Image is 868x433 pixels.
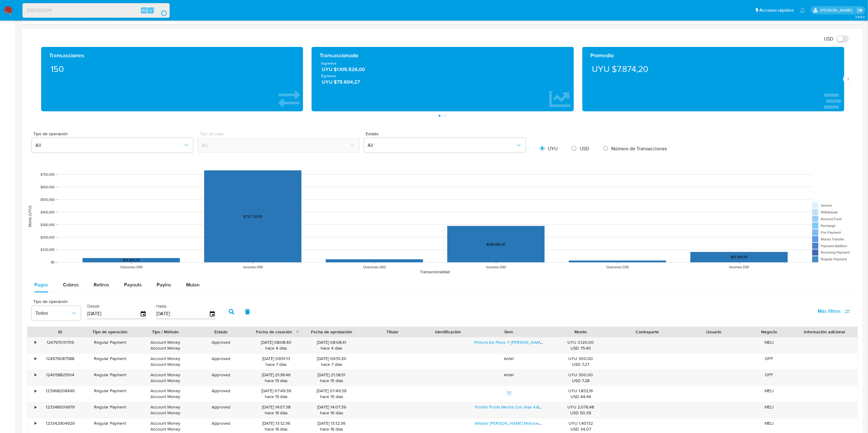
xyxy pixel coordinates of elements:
[142,7,146,13] span: Alt
[760,7,794,13] span: Accesos rápidos
[155,6,167,15] button: search-icon
[820,7,855,13] p: gregorio.negri@mercadolibre.com
[857,7,863,13] a: Salir
[800,8,805,13] a: Notificaciones
[150,7,152,13] span: s
[23,6,169,14] input: Buscar usuario o caso...
[855,14,865,19] span: 3.158.0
